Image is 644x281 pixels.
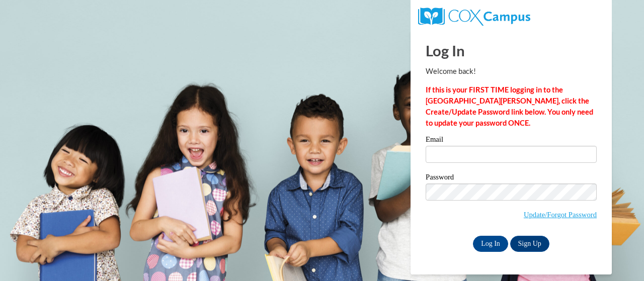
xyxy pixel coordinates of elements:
[426,40,597,61] h1: Log In
[510,236,549,252] a: Sign Up
[426,173,597,183] label: Password
[418,8,530,26] img: COX Campus
[473,236,508,252] input: Log In
[418,12,530,20] a: COX Campus
[426,85,593,127] strong: If this is your FIRST TIME logging in to the [GEOGRAPHIC_DATA][PERSON_NAME], click the Create/Upd...
[426,136,597,146] label: Email
[426,66,597,77] p: Welcome back!
[524,211,597,219] a: Update/Forgot Password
